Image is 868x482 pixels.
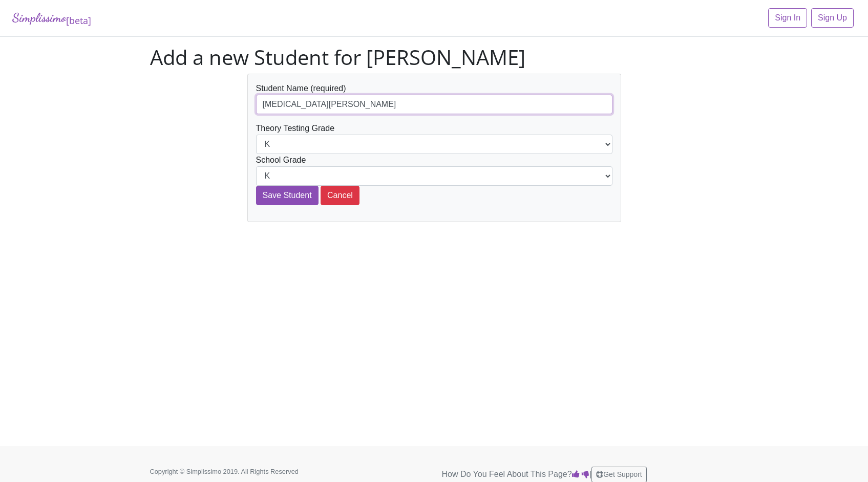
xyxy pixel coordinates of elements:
[321,186,359,205] button: Cancel
[150,45,718,70] h1: Add a new Student for [PERSON_NAME]
[12,8,91,28] a: Simplissimo[beta]
[256,82,612,205] form: Theory Testing Grade School Grade
[150,467,329,476] p: Copyright © Simplissimo 2019. All Rights Reserved
[811,8,854,28] a: Sign Up
[768,8,807,28] a: Sign In
[256,186,319,205] input: Save Student
[256,82,612,114] div: Student Name (required)
[66,14,91,27] sub: [beta]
